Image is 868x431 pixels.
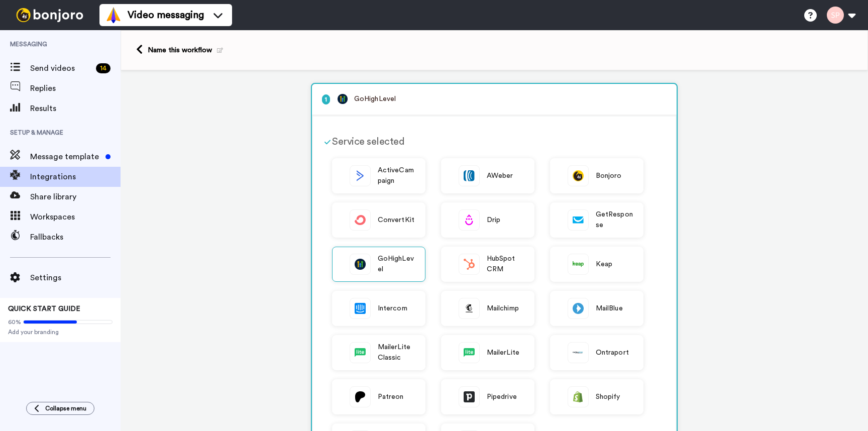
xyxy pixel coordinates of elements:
span: Settings [30,272,121,284]
span: Ontraport [596,348,629,358]
span: MailerLite [487,348,519,358]
span: GoHighLevel [378,254,415,275]
img: logo_keap.svg [568,254,588,274]
img: logo_hubspot.svg [459,254,479,274]
img: logo_ontraport.svg [568,343,588,363]
span: Share library [30,191,121,203]
img: vm-color.svg [105,7,122,23]
span: Intercom [378,303,407,314]
button: Collapse menu [26,402,94,415]
span: Integrations [30,171,121,183]
span: 60% [8,318,21,326]
img: logo_shopify.svg [568,387,588,407]
span: Drip [487,215,500,226]
span: Patreon [378,392,404,402]
img: logo_intercom.svg [350,298,370,318]
span: Video messaging [128,8,204,22]
img: logo_round_yellow.svg [568,166,588,186]
img: logo_mailchimp.svg [459,298,479,318]
span: Message template [30,151,101,163]
span: HubSpot CRM [487,254,524,275]
img: logo_convertkit.svg [350,210,370,230]
span: Mailchimp [487,303,519,314]
span: Pipedrive [487,392,517,402]
img: logo_gohighlevel.png [338,94,348,104]
span: ConvertKit [378,215,414,226]
span: Collapse menu [45,404,86,412]
img: logo_drip.svg [459,210,479,230]
img: logo_pipedrive.png [459,387,479,407]
img: bj-logo-header-white.svg [12,8,87,22]
span: Keap [596,259,612,270]
span: Replies [30,82,121,94]
span: Shopify [596,392,620,402]
span: Add your branding [8,328,113,336]
img: logo_getresponse.svg [568,210,588,230]
span: QUICK START GUIDE [8,305,80,312]
span: Fallbacks [30,231,121,243]
span: Workspaces [30,211,121,223]
span: 1 [322,94,330,104]
img: logo_aweber.svg [459,166,479,186]
img: logo_mailerlite.svg [459,343,479,363]
span: MailerLite Classic [378,342,415,363]
div: Service selected [332,134,643,149]
span: Results [30,102,121,115]
div: Name this workflow [148,45,223,55]
p: GoHighLevel [322,94,667,104]
img: logo_mailblue.png [568,298,588,318]
img: logo_activecampaign.svg [350,166,370,186]
img: logo_mailerlite.svg [350,343,370,363]
span: GetResponse [596,209,633,231]
div: 14 [96,63,111,73]
span: MailBlue [596,303,623,314]
span: Bonjoro [596,171,622,181]
img: logo_patreon.svg [350,387,370,407]
span: AWeber [487,171,513,181]
span: ActiveCampaign [378,165,415,186]
span: Send videos [30,62,92,74]
img: logo_gohighlevel.png [350,254,370,274]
